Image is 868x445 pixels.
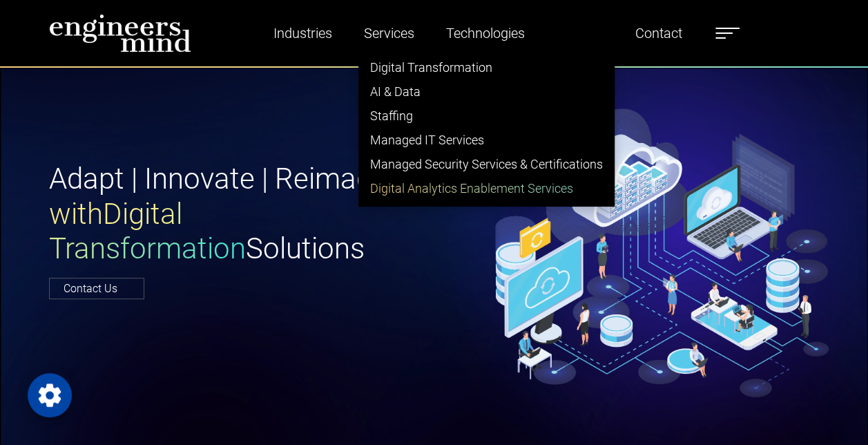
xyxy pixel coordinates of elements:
[268,17,338,49] a: Industries
[358,17,420,49] a: Services
[359,176,614,200] a: Digital Analytics Enablement Services
[359,55,614,79] a: Digital Transformation
[358,49,615,207] ul: Industries
[49,278,144,299] a: Contact Us
[359,104,614,128] a: Staffing
[359,128,614,152] a: Managed IT Services
[359,152,614,176] a: Managed Security Services & Certifications
[49,14,191,53] img: logo
[359,79,614,104] a: AI & Data
[630,17,688,49] a: Contact
[49,162,426,266] h1: Adapt | Innovate | Reimagine Solutions
[49,197,246,265] span: with Digital Transformation
[441,17,530,49] a: Technologies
